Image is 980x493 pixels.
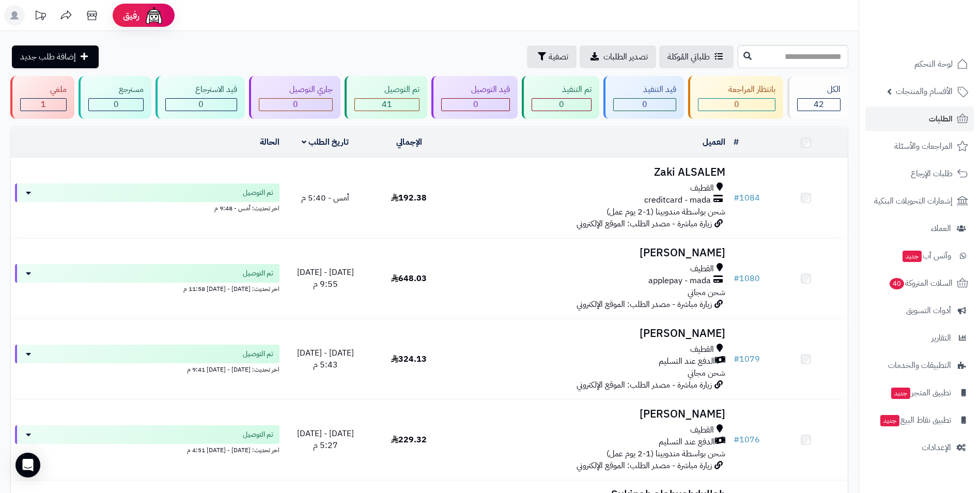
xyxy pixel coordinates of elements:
a: #1079 [734,353,760,365]
a: تصدير الطلبات [580,45,656,68]
span: جديد [891,388,910,399]
span: أمس - 5:40 م [301,192,349,204]
h3: Zaki ALSALEM [455,166,725,178]
div: 0 [698,99,774,111]
h3: [PERSON_NAME] [455,328,725,340]
span: السلات المتروكة [889,276,953,290]
span: أدوات التسويق [906,303,951,318]
a: الكل42 [785,76,850,119]
span: 0 [473,98,478,111]
div: 0 [259,99,332,111]
span: # [734,353,739,365]
span: زيارة مباشرة - مصدر الطلب: الموقع الإلكتروني [577,218,712,230]
span: القطيف [690,424,714,436]
span: لوحة التحكم [914,57,953,71]
a: تطبيق المتجرجديد [865,380,974,405]
h3: [PERSON_NAME] [455,408,725,420]
span: الإعدادات [922,440,951,455]
div: 0 [442,99,509,111]
span: 1 [41,98,46,111]
a: تم التنفيذ 0 [520,76,601,119]
a: تاريخ الطلب [302,136,349,148]
img: ai-face.png [144,5,164,26]
span: القطيف [690,344,714,356]
a: إضافة طلب جديد [12,45,99,68]
a: الحالة [260,136,279,148]
div: 0 [89,99,143,111]
span: 40 [890,278,904,289]
span: 0 [642,98,647,111]
span: التقارير [931,331,951,345]
div: الكل [797,84,841,96]
a: تم التوصيل 41 [343,76,429,119]
span: إشعارات التحويلات البنكية [874,194,953,208]
a: قيد الاسترجاع 0 [153,76,247,119]
span: [DATE] - [DATE] 5:27 م [297,427,354,452]
span: شحن مجاني [688,367,725,379]
a: # [734,136,739,148]
span: التطبيقات والخدمات [888,358,951,373]
a: لوحة التحكم [865,52,974,76]
span: 229.32 [391,434,427,446]
div: 1 [21,99,66,111]
div: 0 [614,99,676,111]
span: 0 [198,98,204,111]
a: العملاء [865,216,974,241]
a: بانتظار المراجعة 0 [686,76,785,119]
a: العميل [703,136,725,148]
a: المراجعات والأسئلة [865,134,974,159]
span: 0 [559,98,564,111]
span: [DATE] - [DATE] 9:55 م [297,266,354,290]
button: تصفية [527,45,577,68]
span: 648.03 [391,272,427,285]
span: الدفع عند التسليم [659,356,715,367]
span: تم التوصيل [243,349,273,359]
span: [DATE] - [DATE] 5:43 م [297,347,354,371]
span: زيارة مباشرة - مصدر الطلب: الموقع الإلكتروني [577,379,712,391]
span: 0 [293,98,298,111]
div: بانتظار المراجعة [698,84,775,96]
span: القطيف [690,182,714,194]
div: تم التوصيل [354,84,419,96]
span: رفيق [123,9,139,22]
span: تطبيق المتجر [890,386,951,400]
span: تم التوصيل [243,268,273,279]
span: 0 [734,98,739,111]
a: #1084 [734,192,760,204]
a: #1076 [734,434,760,446]
span: جديد [880,415,899,426]
span: جديد [903,251,922,262]
span: تصفية [549,51,568,63]
div: 41 [355,99,419,111]
a: #1080 [734,272,760,285]
div: قيد التوصيل [441,84,510,96]
a: التقارير [865,326,974,350]
span: applepay - mada [648,275,711,287]
span: # [734,192,739,204]
div: اخر تحديث: [DATE] - [DATE] 11:58 م [15,283,279,294]
img: logo-2.png [910,28,970,50]
a: الإعدادات [865,435,974,460]
div: ملغي [20,84,67,96]
a: التطبيقات والخدمات [865,353,974,378]
a: أدوات التسويق [865,298,974,323]
a: طلبات الإرجاع [865,161,974,186]
div: 0 [166,99,237,111]
span: الطلبات [929,112,953,126]
span: 41 [382,98,392,111]
span: طلباتي المُوكلة [667,51,710,63]
a: إشعارات التحويلات البنكية [865,189,974,213]
span: زيارة مباشرة - مصدر الطلب: الموقع الإلكتروني [577,298,712,311]
h3: [PERSON_NAME] [455,247,725,259]
a: جاري التوصيل 0 [247,76,342,119]
a: قيد التنفيذ 0 [601,76,686,119]
div: قيد التنفيذ [613,84,676,96]
span: شحن بواسطة مندوبينا (1-2 يوم عمل) [606,448,725,460]
a: الإجمالي [396,136,422,148]
span: # [734,434,739,446]
a: ملغي 1 [8,76,76,119]
span: # [734,272,739,285]
span: شحن بواسطة مندوبينا (1-2 يوم عمل) [606,206,725,218]
span: creditcard - mada [644,194,711,206]
div: Open Intercom Messenger [15,453,40,477]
